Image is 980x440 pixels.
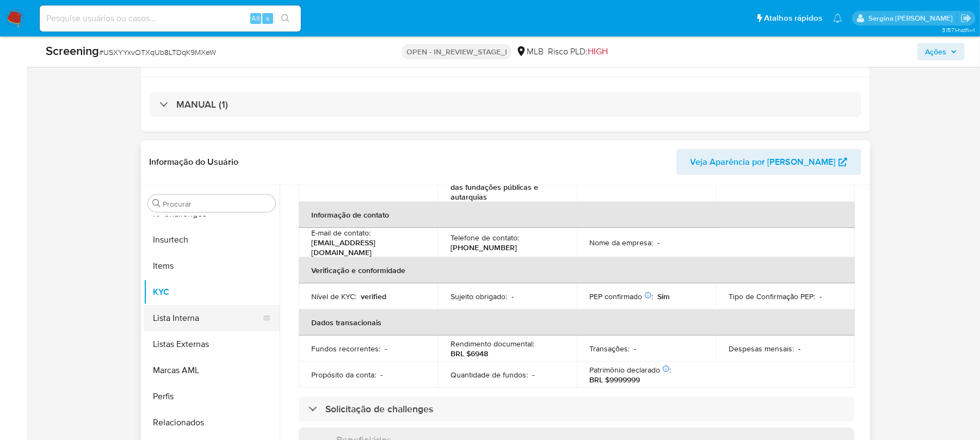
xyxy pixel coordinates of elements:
[588,45,608,58] span: HIGH
[312,344,381,354] p: Fundos recorrentes :
[144,227,280,253] button: Insurtech
[99,47,216,58] span: # USXYYxvOTXqUb8LTDqK9MXeW
[163,199,271,209] input: Procurar
[676,149,861,175] button: Veja Aparência por [PERSON_NAME]
[729,344,794,354] p: Despesas mensais :
[251,13,260,23] span: Alt
[150,57,861,68] h1: Eventos manuais
[40,11,301,26] input: Pesquise usuários ou casos...
[917,43,965,60] button: Ações
[46,42,99,59] b: Screening
[833,14,842,23] a: Notificações
[144,331,280,357] button: Listas Externas
[144,383,280,410] button: Perfis
[516,46,544,58] div: MLB
[361,292,387,301] p: verified
[144,279,280,305] button: KYC
[266,13,269,23] span: s
[144,253,280,279] button: Items
[299,396,854,422] div: Solicitação de challenges
[634,344,637,354] p: -
[326,403,434,415] h3: Solicitação de challenges
[548,46,608,58] span: Risco PLD:
[451,243,517,252] p: [PHONE_NUMBER]
[150,92,861,117] div: MANUAL (1)
[590,344,630,354] p: Transações :
[312,228,371,238] p: E-mail de contato :
[402,44,511,59] p: OPEN - IN_REVIEW_STAGE_I
[312,238,421,257] p: [EMAIL_ADDRESS][DOMAIN_NAME]
[451,339,534,349] p: Rendimento documental :
[925,43,946,60] span: Ações
[798,344,800,354] p: -
[960,13,972,24] a: Sair
[299,309,855,336] th: Dados transacionais
[299,202,855,228] th: Informação de contato
[658,292,670,301] p: Sim
[451,233,519,243] p: Telefone de contato :
[144,305,271,331] button: Lista Interna
[177,98,229,110] h3: MANUAL (1)
[691,149,836,175] span: Veja Aparência por [PERSON_NAME]
[942,26,975,34] span: 3.157.1-hotfix-1
[451,292,507,301] p: Sujeito obrigado :
[532,370,534,380] p: -
[590,292,654,301] p: PEP confirmado :
[312,370,377,380] p: Propósito da conta :
[658,238,660,247] p: -
[385,344,387,354] p: -
[312,292,357,301] p: Nível de KYC :
[764,13,822,24] span: Atalhos rápidos
[451,370,528,380] p: Quantidade de fundos :
[511,292,514,301] p: -
[451,349,488,358] p: BRL $6948
[152,199,161,208] button: Procurar
[590,365,671,375] p: Patrimônio declarado :
[868,13,957,23] p: sergina.neta@mercadolivre.com
[144,357,280,383] button: Marcas AML
[299,257,855,283] th: Verificação e conformidade
[144,410,280,436] button: Relacionados
[381,370,383,380] p: -
[590,375,640,385] p: BRL $9999999
[819,292,822,301] p: -
[150,157,239,168] h1: Informação do Usuário
[274,11,297,26] button: search-icon
[729,292,815,301] p: Tipo de Confirmação PEP :
[590,238,654,247] p: Nome da empresa :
